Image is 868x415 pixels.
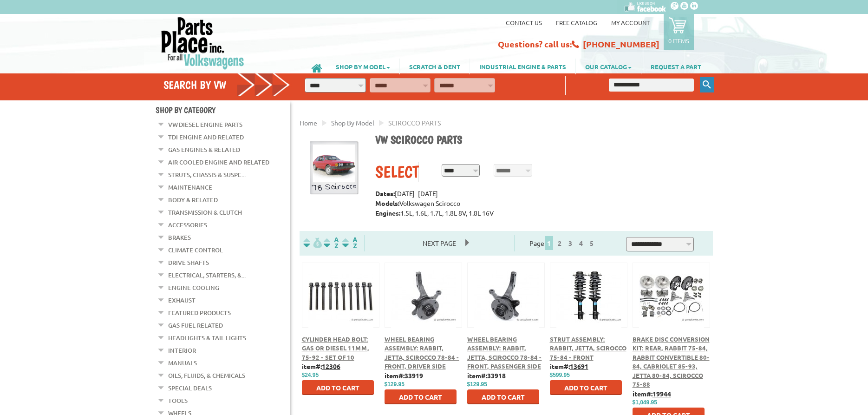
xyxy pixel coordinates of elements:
a: SCRATCH & DENT [400,59,470,74]
span: SCIROCCO PARTS [388,119,441,127]
b: item#: [467,371,506,380]
h4: Shop By Category [156,105,290,115]
a: Oils, Fluids, & Chemicals [168,369,245,382]
img: Parts Place Inc! [160,16,245,70]
a: SHOP BY MODEL [326,59,399,74]
a: Special Deals [168,382,212,394]
span: $129.95 [385,381,405,388]
a: Gas Fuel Related [168,319,223,331]
a: INDUSTRIAL ENGINE & PARTS [470,59,575,74]
a: Engine Cooling [168,282,219,294]
b: item#: [385,371,423,380]
button: Add to Cart [302,380,374,395]
u: 12306 [322,362,340,370]
a: REQUEST A PART [641,59,711,74]
a: Strut Assembly: Rabbit, Jetta, Scirocco 75-84 - Front [550,335,627,361]
span: $129.95 [467,381,487,388]
a: Brake Disc Conversion Kit: Rear, Rabbit 75-84, Rabbit Convertible 80-84, Cabriolet 85-93, Jetta 8... [633,335,710,389]
a: Maintenance [168,181,212,193]
a: 0 items [664,14,694,50]
a: Free Catalog [556,19,597,26]
a: OUR CATALOG [576,59,641,74]
u: 33919 [405,371,423,380]
a: 3 [566,239,574,247]
button: Add to Cart [467,389,539,404]
a: Featured Products [168,307,231,319]
img: filterpricelow.svg [303,237,322,248]
b: item#: [302,362,340,370]
img: Sort by Sales Rank [340,237,359,248]
a: Interior [168,344,196,356]
a: Headlights & Tail Lights [168,332,246,344]
button: Add to Cart [550,380,622,395]
a: Struts, Chassis & Suspe... [168,169,246,181]
a: Tools [168,395,188,407]
b: item#: [550,362,588,370]
a: Gas Engines & Related [168,144,240,156]
span: $24.95 [302,372,319,378]
a: Drive Shafts [168,257,209,269]
u: 13691 [570,362,588,370]
a: Transmission & Clutch [168,206,242,218]
span: $1,049.95 [633,399,657,406]
a: Accessories [168,219,207,231]
b: item#: [633,389,671,398]
img: Sort by Headline [322,237,340,248]
a: Exhaust [168,294,196,306]
span: Add to Cart [482,393,525,401]
a: Climate Control [168,244,223,256]
a: Wheel Bearing Assembly: Rabbit, Jetta, Scirocco 78-84 - Front, Passenger Side [467,335,542,370]
a: Air Cooled Engine and Related [168,156,269,168]
h4: Search by VW [163,78,291,92]
h1: VW Scirocco parts [375,133,706,148]
span: Next Page [413,236,465,250]
a: Manuals [168,357,197,369]
button: Add to Cart [385,389,457,404]
span: Add to Cart [564,383,607,392]
strong: Engines: [375,209,400,217]
strong: Dates: [375,189,395,198]
a: Electrical, Starters, &... [168,269,246,281]
a: Shop By Model [331,119,374,127]
u: 19944 [653,389,671,398]
a: Body & Related [168,194,218,206]
a: Brakes [168,231,191,244]
a: Cylinder Head Bolt: Gas or Diesel 11mm, 75-92 - Set Of 10 [302,335,369,361]
span: Add to Cart [316,383,359,392]
u: 33918 [487,371,506,380]
p: [DATE]–[DATE] Volkswagen Scirocco 1.5L, 1.6L, 1.7L, 1.8L 8V, 1.8L 16V [375,189,706,218]
div: Select [375,162,418,182]
img: Scirocco [307,141,361,196]
a: 4 [577,239,585,247]
span: Add to Cart [399,393,442,401]
a: Contact us [506,19,542,26]
span: 1 [545,236,553,250]
span: $599.95 [550,372,570,378]
button: Keyword Search [700,77,714,92]
a: 5 [587,239,596,247]
a: My Account [611,19,650,26]
a: Next Page [413,239,465,247]
a: Home [300,119,317,127]
strong: Models: [375,199,399,207]
div: Page [514,235,611,251]
p: 0 items [668,37,689,45]
a: Wheel Bearing Assembly: Rabbit, Jetta, Scirocco 78-84 - Front, Driver Side [385,335,459,370]
a: 2 [555,239,564,247]
a: TDI Engine and Related [168,131,244,143]
a: VW Diesel Engine Parts [168,119,242,131]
